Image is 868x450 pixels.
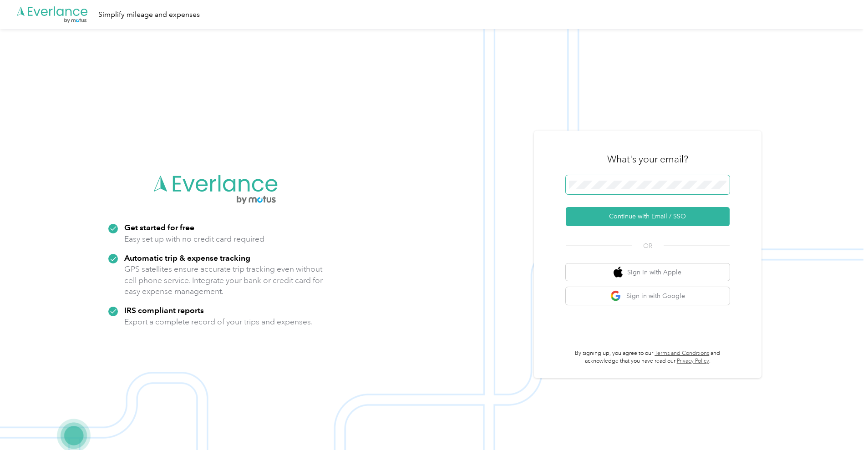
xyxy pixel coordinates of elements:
[614,267,623,278] img: apple logo
[610,290,622,302] img: google logo
[124,316,313,328] p: Export a complete record of your trips and expenses.
[677,358,709,364] a: Privacy Policy
[124,253,250,263] strong: Automatic trip & expense tracking
[607,153,688,166] h3: What's your email?
[98,9,200,20] div: Simplify mileage and expenses
[124,233,264,245] p: Easy set up with no credit card required
[566,263,730,281] button: apple logoSign in with Apple
[124,305,204,315] strong: IRS compliant reports
[655,350,709,357] a: Terms and Conditions
[124,222,194,232] strong: Get started for free
[566,287,730,305] button: google logoSign in with Google
[566,349,730,365] p: By signing up, you agree to our and acknowledge that you have read our .
[566,207,730,226] button: Continue with Email / SSO
[124,263,323,297] p: GPS satellites ensure accurate trip tracking even without cell phone service. Integrate your bank...
[632,241,664,251] span: OR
